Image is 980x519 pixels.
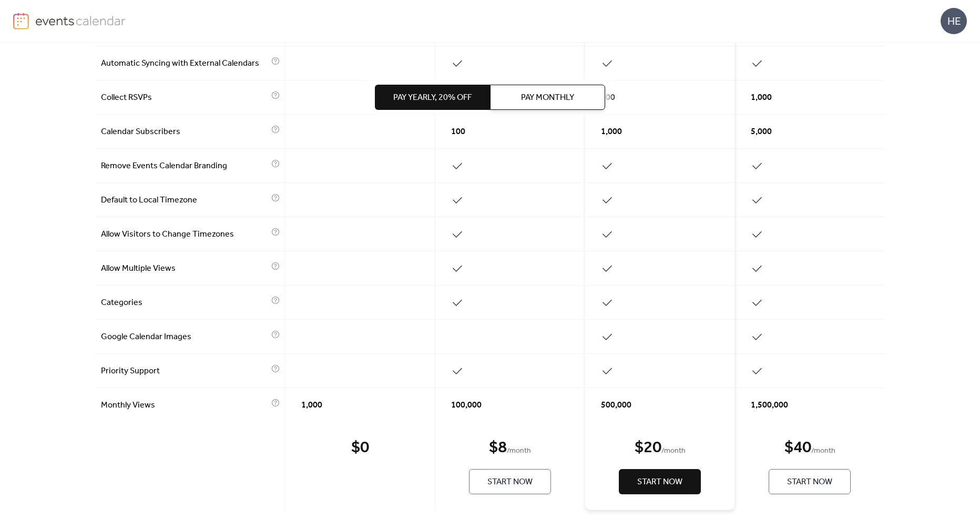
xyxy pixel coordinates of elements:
button: Pay Yearly, 20% off [375,85,490,110]
button: Start Now [469,469,551,494]
span: Pay Monthly [521,91,574,104]
span: Start Now [787,476,832,489]
span: / month [507,445,531,457]
span: Allow Visitors to Change Timezones [101,228,269,241]
img: logo-type [35,13,126,28]
span: 200 [601,91,615,104]
span: Allow Multiple Views [101,262,269,275]
span: Google Calendar Images [101,331,269,343]
button: Start Now [769,469,851,494]
span: 5,000 [751,126,772,138]
span: Remove Events Calendar Branding [101,160,269,172]
button: Pay Monthly [490,85,605,110]
span: 1,000 [301,399,322,412]
button: Start Now [619,469,701,494]
span: Calendar Subscribers [101,126,269,138]
span: / month [661,445,686,457]
span: Priority Support [101,365,269,378]
span: 1,000 [751,91,772,104]
span: Start Now [637,476,682,489]
div: $ 40 [784,437,811,459]
span: 100,000 [451,399,482,412]
span: Monthly Views [101,399,269,412]
div: HE [941,8,967,34]
img: logo [13,13,29,29]
span: 1,000 [601,126,622,138]
span: 1,500,000 [751,399,788,412]
div: $ 8 [489,437,507,459]
span: Categories [101,297,269,309]
span: Collect RSVPs [101,91,269,104]
span: 500,000 [601,399,631,412]
div: $ 20 [635,437,661,459]
div: $ 0 [351,437,369,459]
span: Default to Local Timezone [101,194,269,207]
span: Pay Yearly, 20% off [393,91,472,104]
span: Automatic Syncing with External Calendars [101,57,269,70]
span: / month [811,445,835,457]
span: Start Now [487,476,533,489]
